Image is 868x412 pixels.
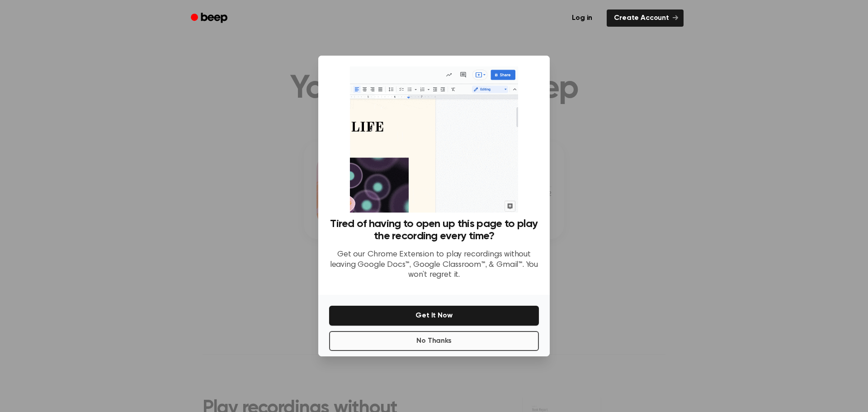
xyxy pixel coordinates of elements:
a: Create Account [607,9,684,27]
button: No Thanks [329,331,539,351]
h3: Tired of having to open up this page to play the recording every time? [329,218,539,242]
a: Log in [563,8,601,28]
a: Beep [184,9,236,27]
img: Beep extension in action [350,66,518,213]
button: Get It Now [329,306,539,326]
p: Get our Chrome Extension to play recordings without leaving Google Docs™, Google Classroom™, & Gm... [329,250,539,280]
